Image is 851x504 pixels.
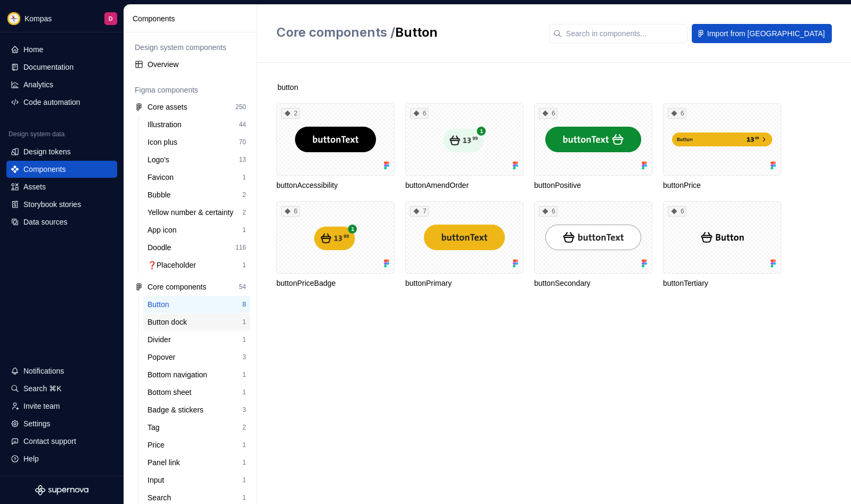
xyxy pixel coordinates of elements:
[148,475,168,485] div: Input
[242,173,246,181] div: 1
[23,401,60,411] div: Invite team
[148,242,175,253] div: Doodle
[6,94,117,111] a: Code automation
[148,260,200,270] div: ❓Placeholder
[148,137,182,147] div: Icon plus
[663,103,781,191] div: 6buttonPrice
[239,155,246,164] div: 13
[242,191,246,199] div: 2
[242,493,246,502] div: 1
[23,366,64,376] div: Notifications
[539,108,558,119] div: 6
[6,178,117,195] a: Assets
[109,14,113,23] div: D
[276,103,395,191] div: 2buttonAccessibility
[707,28,825,39] span: Import from [GEOGRAPHIC_DATA]
[6,380,117,397] button: Search ⌘K
[235,243,246,252] div: 116
[148,282,207,292] div: Core components
[135,85,246,95] div: Figma components
[143,436,250,453] a: Price1
[242,458,246,467] div: 1
[7,12,20,25] img: 08074ee4-1ecd-486d-a7dc-923fcc0bed6c.png
[143,366,250,383] a: Bottom navigation1
[23,62,73,72] div: Documentation
[23,436,76,447] div: Contact support
[148,102,187,112] div: Core assets
[242,441,246,449] div: 1
[143,419,250,436] a: Tag2
[2,7,121,30] button: KompasD
[534,278,652,288] div: buttonSecondary
[23,181,46,192] div: Assets
[143,401,250,418] a: Badge & stickers3
[23,217,67,227] div: Data sources
[143,221,250,238] a: App icon1
[6,415,117,432] a: Settings
[239,283,246,291] div: 54
[148,154,174,165] div: Logo's
[534,201,652,288] div: 6buttonSecondary
[410,108,429,119] div: 6
[534,180,652,191] div: buttonPositive
[148,225,181,235] div: App icon
[539,206,558,217] div: 6
[6,362,117,379] button: Notifications
[143,116,250,133] a: Illustration44
[143,134,250,151] a: Icon plus70
[130,56,250,73] a: Overview
[143,349,250,366] a: Popover3
[6,433,117,450] button: Contact support
[133,13,252,24] div: Components
[148,440,169,450] div: Price
[562,24,688,43] input: Search in components...
[239,120,246,129] div: 44
[148,59,246,70] div: Overview
[692,24,832,43] button: Import from [GEOGRAPHIC_DATA]
[148,492,175,503] div: Search
[242,353,246,361] div: 3
[235,103,246,111] div: 250
[6,161,117,178] a: Components
[23,199,81,210] div: Storybook stories
[276,24,536,41] h2: Button
[663,201,781,288] div: 6buttonTertiary
[410,206,429,217] div: 7
[143,384,250,401] a: Bottom sheet1
[239,138,246,146] div: 70
[663,278,781,288] div: buttonTertiary
[143,169,250,186] a: Favicon1
[148,119,186,130] div: Illustration
[148,422,164,433] div: Tag
[242,423,246,432] div: 2
[6,59,117,76] a: Documentation
[143,186,250,203] a: Bubble2
[276,278,395,288] div: buttonPriceBadge
[242,388,246,396] div: 1
[143,204,250,221] a: Yellow number & certainty2
[143,296,250,313] a: Button8
[143,257,250,274] a: ❓Placeholder1
[6,41,117,58] a: Home
[143,331,250,348] a: Divider1
[143,151,250,168] a: Logo's13
[405,103,523,191] div: 6buttonAmendOrder
[9,130,64,138] div: Design system data
[277,82,298,93] span: button
[6,76,117,93] a: Analytics
[23,146,71,157] div: Design tokens
[23,79,53,90] div: Analytics
[130,278,250,295] a: Core components54
[148,317,191,327] div: Button dock
[148,172,178,183] div: Favicon
[242,300,246,309] div: 8
[405,201,523,288] div: 7buttonPrimary
[405,180,523,191] div: buttonAmendOrder
[143,239,250,256] a: Doodle116
[23,418,51,429] div: Settings
[242,226,246,234] div: 1
[23,453,39,464] div: Help
[148,189,175,200] div: Bubble
[148,404,208,415] div: Badge & stickers
[148,334,175,345] div: Divider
